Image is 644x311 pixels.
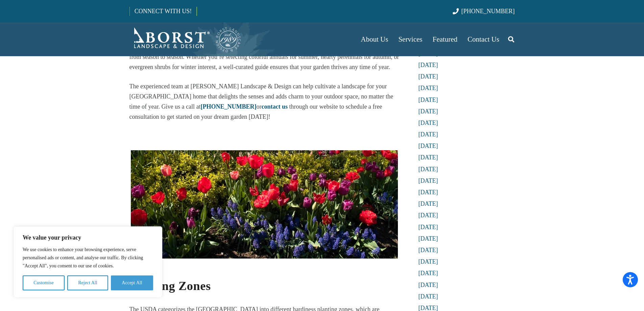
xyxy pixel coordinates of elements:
a: Featured [428,22,462,56]
a: Contact Us [462,22,504,56]
a: contact us [261,103,288,110]
a: Borst-Logo [129,26,242,53]
a: [DATE] [419,235,438,242]
img: seasonal planting guide [131,150,398,259]
a: [DATE] [419,73,438,80]
a: [DATE] [419,247,438,253]
a: About Us [356,22,393,56]
a: Services [393,22,427,56]
a: [PHONE_NUMBER] [200,103,256,110]
a: [DATE] [419,293,438,300]
strong: Planting Zones [129,279,211,293]
a: [DATE] [419,200,438,207]
a: [DATE] [419,85,438,91]
a: [DATE] [419,212,438,219]
a: [DATE] [419,119,438,126]
span: Featured [433,35,457,43]
a: [DATE] [419,131,438,138]
a: [DATE] [419,142,438,149]
a: [DATE] [419,96,438,103]
a: [DATE] [419,166,438,173]
a: [DATE] [419,108,438,115]
button: Accept All [111,275,153,290]
div: We value your privacy [14,226,162,297]
p: The experienced team at [PERSON_NAME] Landscape & Design can help cultivate a landscape for your ... [129,81,399,122]
a: CONNECT WITH US! [130,3,196,19]
a: [DATE] [419,224,438,230]
a: [DATE] [419,282,438,288]
span: About Us [361,35,388,43]
a: [DATE] [419,258,438,265]
a: [DATE] [419,62,438,68]
span: Contact Us [468,35,499,43]
span: Services [398,35,422,43]
span: [PHONE_NUMBER] [461,8,515,15]
p: We value your privacy [23,234,153,242]
a: Search [504,31,518,48]
button: Reject All [67,275,108,290]
a: [DATE] [419,189,438,196]
p: We use cookies to enhance your browsing experience, serve personalised ads or content, and analys... [23,246,153,270]
a: [PHONE_NUMBER] [453,8,515,15]
a: [DATE] [419,50,438,57]
a: [DATE] [419,177,438,184]
a: [DATE] [419,270,438,276]
a: [DATE] [419,154,438,161]
button: Customise [23,275,65,290]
